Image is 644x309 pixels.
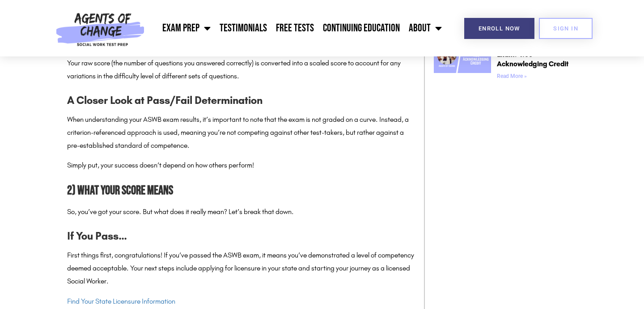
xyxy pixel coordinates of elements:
a: SIGN IN [539,18,593,39]
p: So, you’ve got your score. But what does it really mean? Let’s break that down. [67,206,415,219]
a: Ethics and the ASWB Exam: 4.08 Acknowledging Credit [497,41,568,68]
h3: If You Pass… [67,227,415,245]
a: Testimonials [215,17,271,39]
span: SIGN IN [553,26,578,31]
a: Enroll Now [464,18,534,39]
p: Simply put, your success doesn’t depend on how others perform! [67,159,415,172]
a: Free Tests [271,17,318,39]
h3: A Closer Look at Pass/Fail Determination [67,92,415,109]
img: Ethics and the ASWB Exam 4.08 Acknowledging Credit [434,41,491,73]
p: Your raw score (the number of questions you answered correctly) is converted into a scaled score ... [67,57,415,83]
a: Exam Prep [158,17,215,39]
p: First things first, congratulations! If you’ve passed the ASWB exam, it means you’ve demonstrated... [67,249,415,288]
span: Enroll Now [479,26,520,31]
a: Find Your State Licensure Information [67,297,175,305]
a: About [404,17,446,39]
nav: Menu [149,17,447,39]
p: When understanding your ASWB exam results, it’s important to note that the exam is not graded on ... [67,113,415,152]
a: Read more about Ethics and the ASWB Exam: 4.08 Acknowledging Credit [497,73,527,79]
a: Ethics and the ASWB Exam 4.08 Acknowledging Credit [434,41,491,82]
a: Continuing Education [318,17,404,39]
h2: 2) What Your Score Means [67,181,415,201]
